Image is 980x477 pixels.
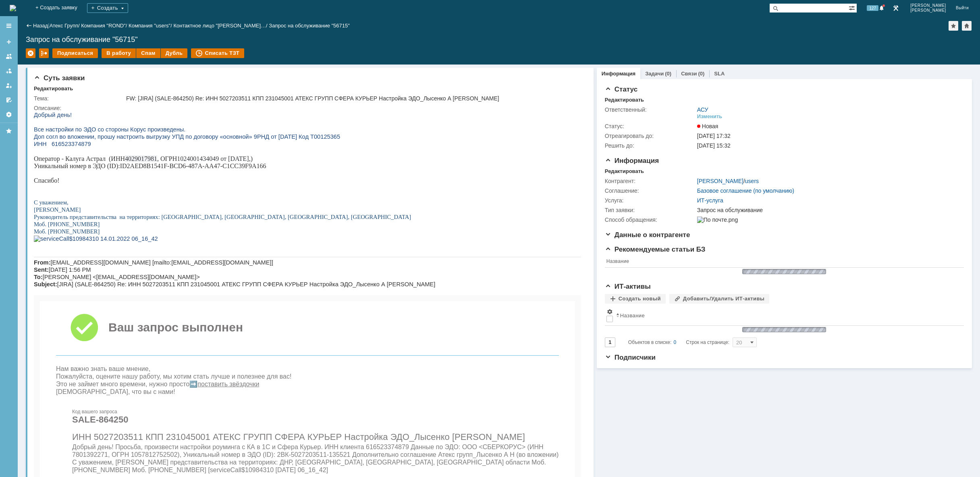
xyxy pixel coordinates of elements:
[605,157,659,165] span: Информация
[605,142,696,149] div: Решить до:
[910,3,946,8] span: [PERSON_NAME]
[2,108,15,121] a: Настройки
[605,246,706,253] span: Рекомендуемые статьи БЗ
[949,21,958,31] div: Добавить в избранное
[681,71,697,77] a: Связи
[697,217,738,223] img: По почте.png
[605,168,644,175] div: Редактировать
[50,23,78,29] a: Атекс Групп
[218,51,223,58] span: A
[697,133,731,139] span: [DATE] 17:32
[697,178,759,184] div: /
[605,123,696,129] div: Статус:
[849,4,857,11] span: Расширенный поиск
[248,464,299,471] a: [DOMAIN_NAME]
[697,113,723,120] div: Изменить
[628,340,671,345] span: Объектов в списке:
[38,298,83,303] span: Код вашего запроса
[164,269,225,276] a: поставить звёздочки
[129,23,170,29] a: Компания "users"
[2,79,15,92] a: Мои заявки
[39,48,49,58] div: Работа с массовостью
[605,133,696,139] div: Отреагировать до:
[38,303,94,313] span: SALE-864250
[714,71,725,77] a: SLA
[605,231,690,239] span: Данные о контрагенте
[740,326,828,333] img: wJIQAAOwAAAAAAAAAAAA==
[34,85,73,92] div: Редактировать
[620,312,645,319] div: Название
[2,35,15,48] a: Создать заявку
[135,51,149,58] span: BCD
[38,321,491,331] span: ИНН 5027203511 КПП 231045001 АТЕКС ГРУПП СФЕРА КУРЬЕР Настройка ЭДО_Лысенко [PERSON_NAME]
[156,269,164,276] span: ➡
[185,421,363,428] span: Спасибо, что обратились в ООО «КОРУС Консалтинг СНГ»
[143,44,215,51] span: 1024001434049 от [DATE]
[605,217,696,223] div: Способ обращения:
[129,23,173,29] div: /
[697,142,731,149] span: [DATE] 15:32
[962,21,972,31] div: Сделать домашней страницей
[697,187,794,194] a: Базовое соглашение (по умолчанию)
[173,23,266,29] a: Контактное лицо "[PERSON_NAME]…
[196,51,205,58] span: CC
[126,95,580,102] div: FW: [JIRA] (SALE-864250) Re: ИНН 5027203511 КПП 231045001 АТЕКС ГРУПП СФЕРА КУРЬЕР Настройка ЭДО_...
[605,257,960,268] th: Название
[34,74,85,82] span: Суть заявки
[86,51,93,58] span: ID
[10,5,16,11] a: Перейти на домашнюю страницу
[171,51,180,58] span: AA
[697,106,708,113] a: АСУ
[665,71,671,77] div: (0)
[910,8,946,13] span: [PERSON_NAME]
[602,71,635,77] a: Информация
[219,455,328,462] a: [EMAIL_ADDRESS][DOMAIN_NAME]
[628,337,729,347] i: Строк на странице:
[10,5,16,11] img: logo
[22,254,257,276] span: Нам важно знать ваше мнение, Пожалуйста, оцените нашу работу, мы хотим стать лучше и полезнее для...
[26,35,972,44] div: Запрос на обслуживание "56715"
[269,23,350,29] div: Запрос на обслуживание "56715"
[605,178,696,184] div: Контрагент:
[75,51,82,58] span: ID
[2,65,15,77] a: Заявки в моей ответственности
[91,44,123,51] span: 4029017981
[173,23,269,29] div: /
[606,308,613,315] span: Настройки
[697,123,718,129] span: Новая
[697,197,723,204] a: ИТ-услуга
[227,437,320,447] a: [DOMAIN_NAME][URL]
[605,197,696,204] div: Услуга:
[81,23,129,29] div: /
[605,187,696,194] div: Соглашение:
[211,51,215,58] span: F
[2,50,15,63] a: Заявки на командах
[276,22,306,29] span: Т00125365
[96,51,110,58] span: AED
[645,71,664,77] a: Задачи
[87,3,128,13] div: Создать
[164,51,169,58] span: A
[615,307,960,326] th: Название
[34,95,125,102] div: Тема:
[50,23,81,29] div: /
[605,97,644,103] div: Редактировать
[674,337,677,347] div: 0
[112,51,117,58] span: B
[891,3,901,13] a: Перейти в интерфейс администратора
[75,209,209,223] span: Ваш запрос выполнен
[33,23,48,29] a: Назад
[697,207,959,213] div: Запрос на обслуживание
[745,178,759,184] a: users
[605,106,696,113] div: Ответственный:
[38,332,525,362] span: Добрый день! Просьба, произвести настройки роуминга с КА в 1С и Сфера Курьер. ИНН клиента 6165233...
[130,51,133,58] span: F
[605,207,696,213] div: Тип заявки:
[605,354,656,361] span: Подписчики
[605,283,651,290] span: ИТ-активы
[189,51,193,58] span: C
[48,22,49,28] div: |
[605,85,637,93] span: Статус
[36,202,64,230] img: Письмо
[867,5,878,11] span: 127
